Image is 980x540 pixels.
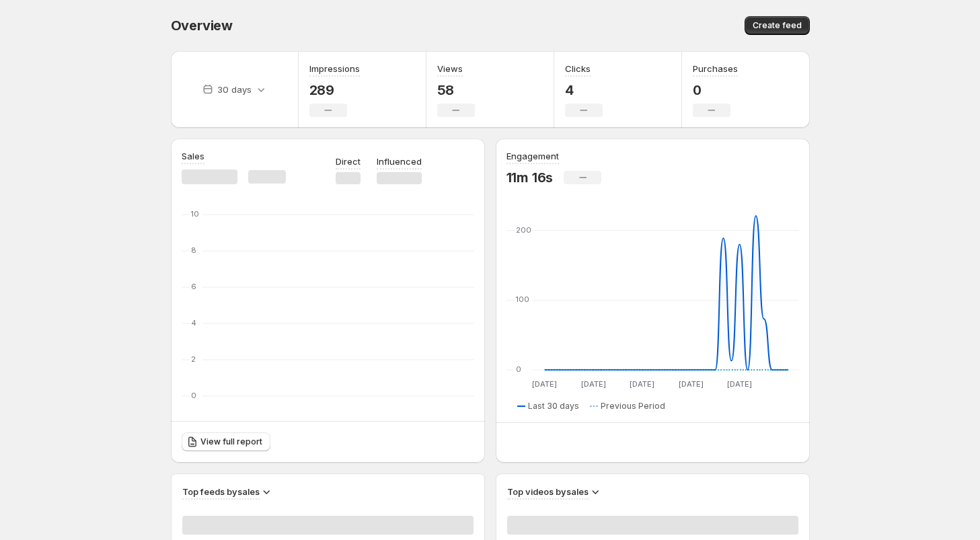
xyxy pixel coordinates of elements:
a: View full report [182,432,270,451]
h3: Engagement [506,149,559,163]
h3: Top videos by sales [507,485,589,498]
text: [DATE] [532,379,557,389]
text: 10 [191,209,199,219]
text: [DATE] [727,379,752,389]
p: 30 days [217,83,252,96]
h3: Impressions [309,62,360,75]
text: [DATE] [678,379,703,389]
span: Last 30 days [528,401,579,412]
h3: Purchases [693,62,738,75]
text: 6 [191,282,196,291]
p: 58 [437,82,475,98]
p: Influenced [377,155,422,168]
span: Create feed [753,20,802,31]
text: 4 [191,318,196,327]
text: 8 [191,245,196,255]
text: 0 [191,391,196,400]
text: [DATE] [630,379,654,389]
h3: Views [437,62,463,75]
span: Previous Period [601,401,665,412]
text: 100 [516,295,529,304]
p: 289 [309,82,360,98]
button: Create feed [745,16,810,35]
h3: Sales [182,149,204,163]
text: 200 [516,225,531,235]
h3: Clicks [565,62,591,75]
p: Direct [336,155,361,168]
h3: Top feeds by sales [182,485,260,498]
p: 0 [693,82,738,98]
text: 0 [516,364,521,374]
text: 2 [191,354,196,364]
p: 11m 16s [506,169,554,186]
span: View full report [200,436,262,447]
text: [DATE] [580,379,605,389]
span: Overview [171,17,233,34]
p: 4 [565,82,603,98]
